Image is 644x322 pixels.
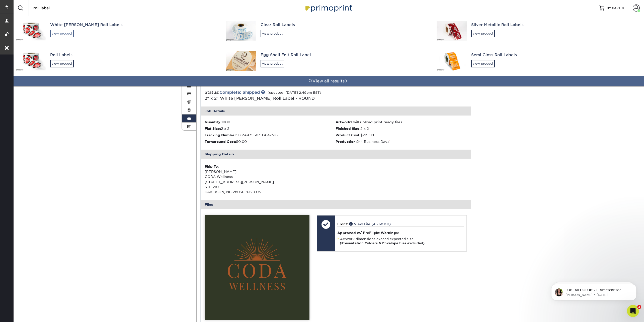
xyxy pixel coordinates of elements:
span: Front: [337,222,348,226]
img: Roll Labels [16,51,46,71]
div: Clear Roll Labels [261,22,427,28]
a: Egg Shell Felt Roll Labelview product [223,46,433,76]
div: view product [471,30,495,37]
img: Egg Shell Felt Roll Label [226,51,256,71]
h4: Approved w/ PreFlight Warnings: [337,231,464,235]
div: White [PERSON_NAME] Roll Labels [50,22,217,28]
div: Status: [201,89,381,101]
strong: Production: [336,140,357,144]
a: White [PERSON_NAME] Roll Labelsview product [13,16,223,46]
div: view product [261,30,284,37]
a: View all results [13,76,644,86]
input: SEARCH PRODUCTS..... [33,5,82,11]
small: (updated: [DATE] 2:49pm EST) [268,91,321,94]
strong: Artwork: [336,120,351,124]
div: Shipping Details [201,150,471,159]
span: MY CART [606,6,621,10]
div: Silver Metallic Roll Labels [471,22,638,28]
strong: Tracking Number: [205,133,237,137]
a: Complete: Shipped [219,90,260,95]
li: $0.00 [205,139,336,144]
span: 2" x 2" White [PERSON_NAME] Roll Label - ROUND [205,96,315,101]
strong: (Presentation Folders & Envelope files excluded) [340,241,425,245]
div: Semi Gloss Roll Labels [471,52,638,58]
div: Roll Labels [50,52,217,58]
a: Semi Gloss Roll Labelsview product [434,46,644,76]
span: 2 [637,305,641,309]
strong: Finished Size: [336,127,360,131]
li: 1000 [205,120,336,125]
img: Primoprint [303,3,353,13]
strong: Quantity: [205,120,221,124]
a: Silver Metallic Roll Labelsview product [434,16,644,46]
li: $221.99 [336,133,467,138]
li: I will upload print ready files. [336,120,467,125]
li: 2 x 2 [205,126,336,131]
strong: Ship To: [205,164,219,168]
li: Artwork dimensions exceed expected size. [337,237,464,245]
iframe: Intercom live chat [627,305,639,317]
div: view product [471,60,495,67]
span: 1Z2A47560393647516 [238,133,278,137]
div: view product [261,60,284,67]
iframe: Intercom notifications message [544,273,644,308]
img: Clear Roll Labels [226,21,256,41]
div: Files [201,200,471,209]
strong: Flat Size: [205,127,221,131]
li: 2-4 Business Days [336,139,467,144]
a: Roll Labelsview product [13,46,223,76]
img: Semi Gloss Roll Labels [437,51,467,71]
div: view product [50,60,74,67]
div: Egg Shell Felt Roll Label [261,52,427,58]
span: 0 [622,6,624,10]
img: White BOPP Roll Labels [16,21,46,41]
a: View File (46.68 KB) [349,222,391,226]
div: Job Details [201,106,471,116]
iframe: Google Customer Reviews [1,307,43,320]
strong: Turnaround Cost: [205,140,236,144]
a: Clear Roll Labelsview product [223,16,433,46]
div: [PERSON_NAME] CODA Wellness [STREET_ADDRESS][PERSON_NAME] STE 210 DAVIDSON, NC 28036-9320 US [205,164,336,194]
img: Silver Metallic Roll Labels [437,21,467,41]
div: view product [50,30,74,37]
li: 2 x 2 [336,126,467,131]
strong: Product Cost: [336,133,360,137]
